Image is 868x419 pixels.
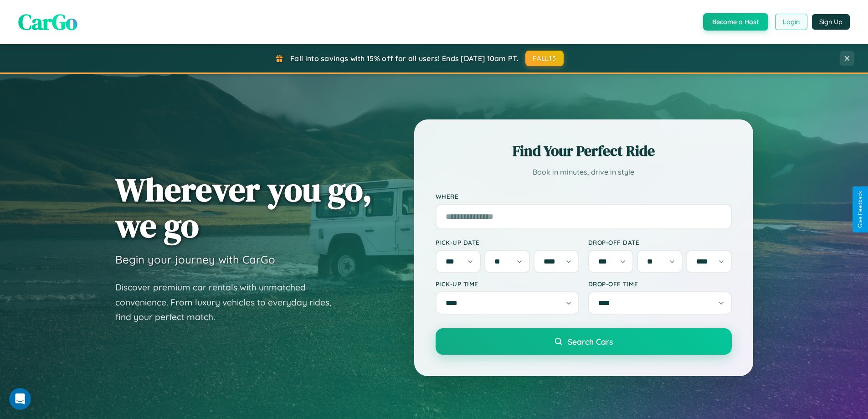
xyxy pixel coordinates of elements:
label: Pick-up Time [436,280,579,288]
button: Search Cars [436,328,732,355]
h2: Find Your Perfect Ride [436,141,732,161]
label: Where [436,192,732,200]
label: Drop-off Time [588,280,732,288]
p: Book in minutes, drive in style [436,166,732,179]
div: Give Feedback [857,191,863,228]
p: Discover premium car rentals with unmatched convenience. From luxury vehicles to everyday rides, ... [115,280,343,325]
button: Sign Up [812,14,850,30]
button: Become a Host [703,13,768,31]
h3: Begin your journey with CarGo [115,253,275,266]
span: Fall into savings with 15% off for all users! Ends [DATE] 10am PT. [290,54,519,63]
label: Pick-up Date [436,238,579,246]
label: Drop-off Date [588,238,732,246]
iframe: Intercom live chat [9,388,31,410]
span: CarGo [18,7,77,37]
h1: Wherever you go, we go [115,171,372,243]
span: Search Cars [568,336,613,347]
button: FALL15 [525,51,564,66]
button: Login [775,14,807,30]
